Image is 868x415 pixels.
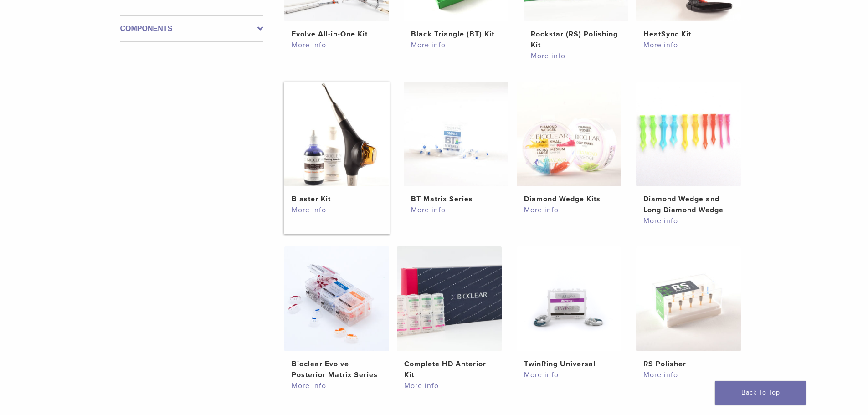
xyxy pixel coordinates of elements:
[411,194,501,205] h2: BT Matrix Series
[643,194,734,215] h2: Diamond Wedge and Long Diamond Wedge
[524,194,614,205] h2: Diamond Wedge Kits
[284,82,390,205] a: Blaster KitBlaster Kit
[643,29,734,40] h2: HeatSync Kit
[643,359,734,369] h2: RS Polisher
[636,82,741,186] img: Diamond Wedge and Long Diamond Wedge
[404,82,508,186] img: BT Matrix Series
[292,205,382,215] a: More info
[516,246,622,369] a: TwinRing UniversalTwinRing Universal
[284,246,389,351] img: Bioclear Evolve Posterior Matrix Series
[643,215,734,226] a: More info
[516,82,622,205] a: Diamond Wedge KitsDiamond Wedge Kits
[411,205,501,215] a: More info
[292,29,382,40] h2: Evolve All-in-One Kit
[643,369,734,380] a: More info
[524,359,614,369] h2: TwinRing Universal
[404,359,494,380] h2: Complete HD Anterior Kit
[120,23,263,34] label: Components
[292,194,382,205] h2: Blaster Kit
[284,246,390,380] a: Bioclear Evolve Posterior Matrix SeriesBioclear Evolve Posterior Matrix Series
[517,82,621,186] img: Diamond Wedge Kits
[292,380,382,391] a: More info
[411,40,501,51] a: More info
[636,246,741,351] img: RS Polisher
[524,205,614,215] a: More info
[531,51,621,61] a: More info
[636,82,742,215] a: Diamond Wedge and Long Diamond WedgeDiamond Wedge and Long Diamond Wedge
[397,246,502,351] img: Complete HD Anterior Kit
[643,40,734,51] a: More info
[636,246,742,369] a: RS PolisherRS Polisher
[292,359,382,380] h2: Bioclear Evolve Posterior Matrix Series
[284,82,389,186] img: Blaster Kit
[292,40,382,51] a: More info
[411,29,501,40] h2: Black Triangle (BT) Kit
[524,369,614,380] a: More info
[404,380,494,391] a: More info
[531,29,621,51] h2: Rockstar (RS) Polishing Kit
[715,381,806,405] a: Back To Top
[396,246,503,380] a: Complete HD Anterior KitComplete HD Anterior Kit
[517,246,621,351] img: TwinRing Universal
[403,82,509,205] a: BT Matrix SeriesBT Matrix Series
